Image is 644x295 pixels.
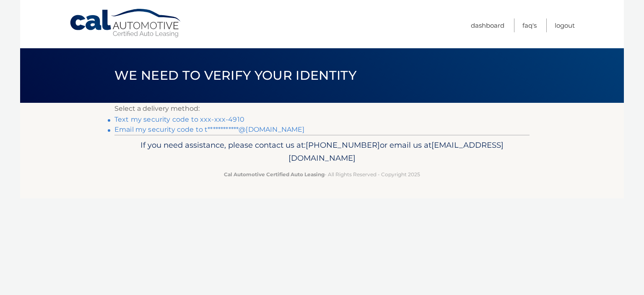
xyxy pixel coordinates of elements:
a: Cal Automotive [69,8,182,38]
a: Text my security code to xxx-xxx-4910 [114,115,244,123]
a: Dashboard [471,18,504,32]
p: - All Rights Reserved - Copyright 2025 [120,170,524,179]
span: [PHONE_NUMBER] [306,140,380,150]
strong: Cal Automotive Certified Auto Leasing [224,171,325,178]
a: FAQ's [522,18,537,32]
p: If you need assistance, please contact us at: or email us at [120,138,524,165]
p: Select a delivery method: [114,103,530,115]
span: We need to verify your identity [114,68,356,83]
a: Logout [555,18,575,32]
